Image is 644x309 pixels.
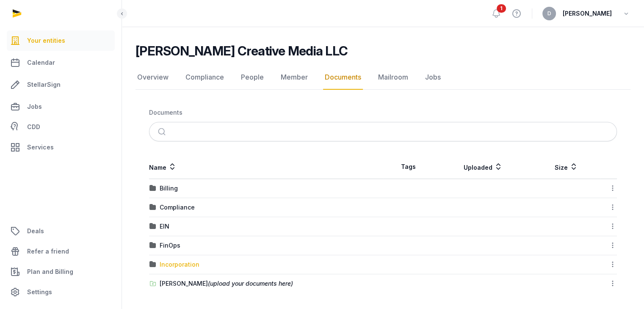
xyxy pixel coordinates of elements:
a: Refer a friend [7,241,115,262]
button: Submit [153,122,173,141]
span: Your entities [27,36,65,46]
img: folder.svg [149,204,156,211]
th: Name [149,155,383,179]
span: Services [27,142,54,152]
a: Compliance [184,65,226,90]
nav: Breadcrumb [149,103,617,122]
a: Plan and Billing [7,262,115,282]
a: StellarSign [7,74,115,95]
a: Member [279,65,310,90]
div: [PERSON_NAME] [160,279,293,288]
span: D [547,11,551,16]
div: Compliance [160,203,195,212]
span: Plan and Billing [27,267,73,277]
a: People [239,65,265,90]
a: Settings [7,282,115,302]
span: Deals [27,226,44,236]
a: Jobs [423,65,442,90]
a: CDD [7,119,115,135]
th: Size [532,155,600,179]
img: folder-upload.svg [149,280,156,287]
div: Incorporation [160,260,199,269]
img: folder.svg [149,223,156,230]
span: Refer a friend [27,246,69,257]
th: Uploaded [433,155,532,179]
div: EIN [160,222,169,231]
iframe: Chat Widget [492,211,644,309]
span: [PERSON_NAME] [563,8,612,19]
h2: [PERSON_NAME] Creative Media LLC [135,43,348,58]
span: Settings [27,287,52,297]
span: (upload your documents here) [208,280,293,287]
span: Jobs [27,102,42,112]
a: Deals [7,221,115,241]
a: Documents [323,65,363,90]
th: Tags [383,155,434,179]
a: Services [7,137,115,157]
a: Mailroom [376,65,410,90]
img: folder.svg [149,185,156,192]
a: Jobs [7,97,115,117]
div: Documents [149,108,182,117]
img: folder.svg [149,261,156,268]
span: 1 [497,4,506,13]
span: StellarSign [27,80,61,90]
a: Calendar [7,52,115,73]
img: folder.svg [149,242,156,249]
nav: Tabs [135,65,630,90]
span: Calendar [27,58,55,68]
button: D [542,7,556,20]
span: CDD [27,122,40,132]
div: Billing [160,184,178,193]
a: Your entities [7,30,115,51]
a: Overview [135,65,170,90]
div: FinOps [160,241,180,250]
